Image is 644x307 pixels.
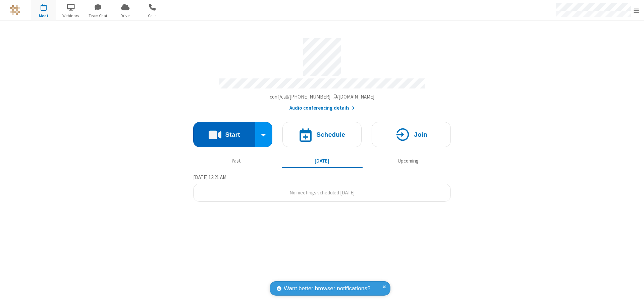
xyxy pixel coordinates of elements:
[372,122,451,147] button: Join
[255,122,273,147] div: Start conference options
[368,155,448,167] button: Upcoming
[282,155,363,167] button: [DATE]
[31,13,56,19] span: Meet
[140,13,165,19] span: Calls
[414,131,427,138] h4: Join
[193,174,226,180] span: [DATE] 12:21 AM
[316,131,345,138] h4: Schedule
[270,94,375,100] span: Copy my meeting room link
[289,189,355,196] span: No meetings scheduled [DATE]
[86,13,111,19] span: Team Chat
[284,284,370,293] span: Want better browser notifications?
[225,131,240,138] h4: Start
[282,122,362,147] button: Schedule
[113,13,138,19] span: Drive
[289,104,355,112] button: Audio conferencing details
[193,173,451,202] section: Today's Meetings
[193,33,451,112] section: Account details
[10,5,20,15] img: QA Selenium DO NOT DELETE OR CHANGE
[58,13,84,19] span: Webinars
[196,155,277,167] button: Past
[193,122,255,147] button: Start
[270,93,375,101] button: Copy my meeting room linkCopy my meeting room link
